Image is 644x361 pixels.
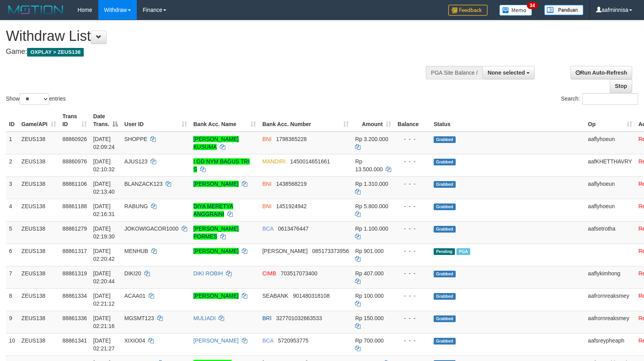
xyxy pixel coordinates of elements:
[6,93,66,105] label: Show entries
[582,93,638,105] input: Search:
[456,248,470,255] span: Marked by aafkaynarin
[355,337,383,344] span: Rp 700.000
[262,315,271,321] span: BRI
[18,109,59,132] th: Game/API: activate to sort column ascending
[124,293,145,299] span: ACAA01
[585,132,635,154] td: aaflyhoeun
[397,292,427,300] div: - - -
[431,109,585,132] th: Status
[585,176,635,199] td: aaflyhoeun
[93,158,115,172] span: [DATE] 02:10:32
[6,109,18,132] th: ID
[90,109,121,132] th: Date Trans.: activate to sort column descending
[544,5,583,15] img: panduan.png
[63,337,87,344] span: 88861341
[397,135,427,143] div: - - -
[397,269,427,277] div: - - -
[93,315,115,329] span: [DATE] 02:21:16
[262,225,273,232] span: BCA
[124,158,147,165] span: AJUS123
[63,158,87,165] span: 88860976
[262,181,271,187] span: BNI
[262,158,285,165] span: MANDIRI
[190,109,259,132] th: Bank Acc. Name: activate to sort column ascending
[527,2,537,9] span: 34
[312,248,349,254] span: Copy 085173373956 to clipboard
[262,136,271,142] span: BNI
[193,136,239,150] a: [PERSON_NAME] KUSUMA
[499,5,532,16] img: Button%20Memo.svg
[434,159,456,165] span: Grabbed
[18,266,59,288] td: ZEUS138
[434,315,456,322] span: Grabbed
[6,244,18,266] td: 6
[193,270,223,277] a: DIKI ROBIH
[6,28,421,44] h1: Withdraw List
[6,311,18,333] td: 9
[124,248,148,254] span: MENHUB
[355,293,383,299] span: Rp 100.000
[434,248,455,255] span: Pending
[352,109,394,132] th: Amount: activate to sort column ascending
[6,132,18,154] td: 1
[6,199,18,221] td: 4
[63,181,87,187] span: 88861106
[281,270,317,277] span: Copy 703517073400 to clipboard
[276,203,307,209] span: Copy 1451924942 to clipboard
[561,93,638,105] label: Search:
[262,270,276,277] span: CIMB
[290,158,330,165] span: Copy 1450014651661 to clipboard
[397,314,427,322] div: - - -
[6,221,18,244] td: 5
[59,109,90,132] th: Trans ID: activate to sort column ascending
[124,181,162,187] span: BLANZACK123
[93,136,115,150] span: [DATE] 02:09:24
[355,203,388,209] span: Rp 5.800.000
[193,225,239,240] a: [PERSON_NAME] PORMES
[193,337,239,344] a: [PERSON_NAME]
[6,176,18,199] td: 3
[397,337,427,345] div: - - -
[276,315,322,321] span: Copy 327701032663533 to clipboard
[397,225,427,233] div: - - -
[93,248,115,262] span: [DATE] 02:20:42
[18,333,59,356] td: ZEUS138
[397,202,427,210] div: - - -
[262,248,307,254] span: [PERSON_NAME]
[193,315,216,321] a: MULIADI
[18,221,59,244] td: ZEUS138
[20,93,49,105] select: Showentries
[585,154,635,176] td: aafKHETTHAVRY
[585,221,635,244] td: aafsetrotha
[27,48,84,57] span: OXPLAY > ZEUS138
[426,66,482,79] div: PGA Site Balance /
[124,337,145,344] span: XIXIO04
[124,315,154,321] span: MGSMT123
[93,203,115,217] span: [DATE] 02:16:31
[434,181,456,188] span: Grabbed
[63,270,87,277] span: 88861319
[63,293,87,299] span: 88861334
[434,203,456,210] span: Grabbed
[355,315,383,321] span: Rp 150.000
[585,266,635,288] td: aaflykimhong
[63,315,87,321] span: 88861336
[482,66,535,79] button: None selected
[124,225,178,232] span: JOKOWIGACOR1000
[93,225,115,240] span: [DATE] 02:19:30
[355,248,383,254] span: Rp 901.000
[585,109,635,132] th: Op: activate to sort column ascending
[18,154,59,176] td: ZEUS138
[259,109,352,132] th: Bank Acc. Number: activate to sort column ascending
[355,225,388,232] span: Rp 1.100.000
[434,226,456,233] span: Grabbed
[394,109,431,132] th: Balance
[6,4,66,16] img: MOTION_logo.png
[124,203,148,209] span: RABUNG
[93,270,115,284] span: [DATE] 02:20:44
[18,132,59,154] td: ZEUS138
[276,136,307,142] span: Copy 1798365228 to clipboard
[434,136,456,143] span: Grabbed
[278,337,309,344] span: Copy 5720953775 to clipboard
[121,109,190,132] th: User ID: activate to sort column ascending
